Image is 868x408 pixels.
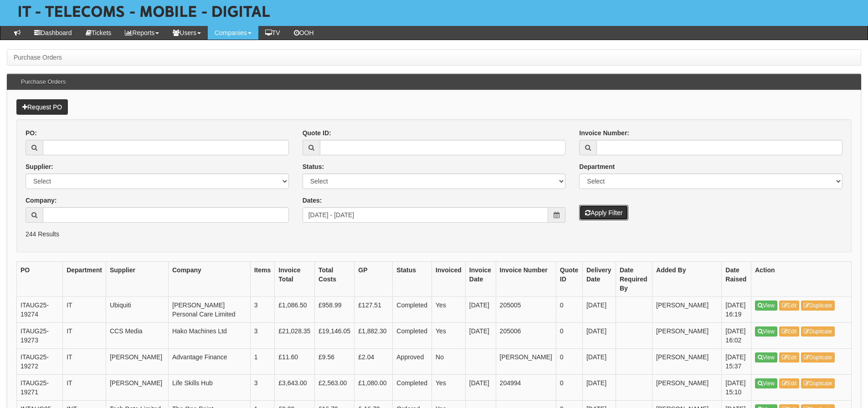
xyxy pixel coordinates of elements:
td: Yes [432,374,466,400]
td: 0 [556,374,582,400]
td: Advantage Finance [169,348,251,374]
td: Completed [393,374,432,400]
td: IT [63,348,106,374]
td: £11.60 [275,348,315,374]
td: [DATE] [582,322,616,348]
a: Edit [779,301,800,311]
td: No [432,348,466,374]
th: Invoiced [432,261,466,296]
td: 204994 [496,374,556,400]
a: View [755,301,777,311]
td: £2,563.00 [315,374,354,400]
a: Edit [779,326,800,337]
a: Duplicate [801,352,835,362]
label: Dates: [303,196,322,205]
a: View [755,352,777,362]
td: [PERSON_NAME] [106,348,168,374]
td: 0 [556,322,582,348]
td: £3,643.00 [275,374,315,400]
th: Invoice Date [465,261,496,296]
th: Action [751,261,852,296]
label: Quote ID: [303,128,331,138]
a: Tickets [79,26,118,40]
a: Users [166,26,208,40]
td: £958.99 [315,296,354,322]
th: Company [169,261,251,296]
a: Duplicate [801,378,835,388]
th: Items [250,261,275,296]
label: Supplier: [26,162,53,171]
th: Status [393,261,432,296]
td: [DATE] [582,348,616,374]
th: PO [17,261,63,296]
label: Invoice Number: [579,128,629,138]
td: [PERSON_NAME] [652,322,722,348]
td: 3 [250,322,275,348]
td: [PERSON_NAME] [652,296,722,322]
td: ITAUG25-19273 [17,322,63,348]
label: Company: [26,196,56,205]
td: 0 [556,296,582,322]
td: [DATE] 15:37 [722,348,751,374]
a: OOH [287,26,321,40]
td: 205005 [496,296,556,322]
td: £127.51 [354,296,393,322]
td: 205006 [496,322,556,348]
h3: Purchase Orders [16,74,70,90]
td: [DATE] [465,296,496,322]
td: 1 [250,348,275,374]
th: Delivery Date [582,261,616,296]
td: £1,086.50 [275,296,315,322]
td: Hako Machines Ltd [169,322,251,348]
td: £1,882.30 [354,322,393,348]
td: [PERSON_NAME] Personal Care Limited [169,296,251,322]
label: PO: [26,128,37,138]
th: Added By [652,261,722,296]
th: Date Raised [722,261,751,296]
td: Yes [432,296,466,322]
a: Edit [779,378,800,388]
a: Dashboard [27,26,79,40]
a: View [755,326,777,337]
a: Duplicate [801,326,835,337]
td: £2.04 [354,348,393,374]
th: Supplier [106,261,168,296]
td: ITAUG25-19272 [17,348,63,374]
td: 0 [556,348,582,374]
td: [DATE] [582,374,616,400]
td: IT [63,374,106,400]
a: Companies [208,26,258,40]
td: Ubiquiti [106,296,168,322]
td: £1,080.00 [354,374,393,400]
td: Completed [393,322,432,348]
td: [DATE] 16:19 [722,296,751,322]
td: Yes [432,322,466,348]
th: Quote ID [556,261,582,296]
a: Edit [779,352,800,362]
a: View [755,378,777,388]
td: [DATE] [465,374,496,400]
a: Request PO [16,99,68,115]
li: Purchase Orders [14,53,62,62]
td: IT [63,322,106,348]
th: Department [63,261,106,296]
th: Date Required By [616,261,652,296]
td: [DATE] 16:02 [722,322,751,348]
td: Life Skills Hub [169,374,251,400]
label: Department [579,162,615,171]
a: TV [258,26,287,40]
a: Reports [118,26,166,40]
th: Invoice Total [275,261,315,296]
th: Invoice Number [496,261,556,296]
th: Total Costs [315,261,354,296]
td: Completed [393,296,432,322]
a: Duplicate [801,301,835,311]
td: 3 [250,296,275,322]
th: GP [354,261,393,296]
td: £19,146.05 [315,322,354,348]
td: [DATE] 15:10 [722,374,751,400]
td: IT [63,296,106,322]
td: 3 [250,374,275,400]
td: [PERSON_NAME] [652,348,722,374]
td: £9.56 [315,348,354,374]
